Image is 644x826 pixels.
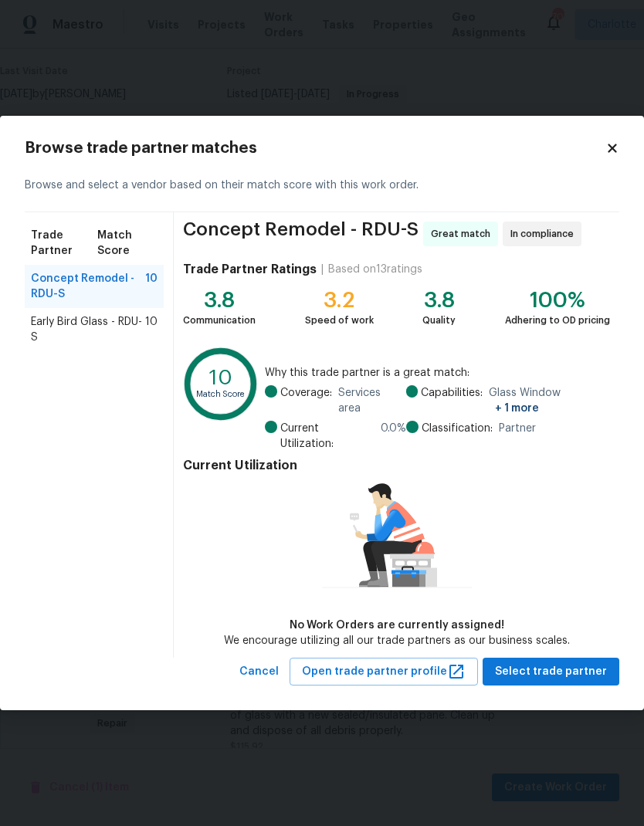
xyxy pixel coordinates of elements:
div: Communication [183,313,256,328]
span: Why this trade partner is a great match: [265,365,610,381]
span: Classification: [422,421,493,436]
text: 10 [209,367,232,388]
span: Early Bird Glass - RDU-S [31,314,145,345]
span: 10 [145,314,158,345]
span: Match Score [97,228,158,259]
span: Capabilities: [421,385,483,416]
button: Open trade partner profile [290,658,478,686]
div: Speed of work [305,313,374,328]
div: 3.8 [183,293,256,308]
span: 10 [145,271,158,302]
span: Partner [499,421,536,436]
div: Based on 13 ratings [328,262,422,277]
div: We encourage utilizing all our trade partners as our business scales. [224,633,570,648]
div: Browse and select a vendor based on their match score with this work order. [25,159,619,212]
span: Select trade partner [495,662,607,682]
span: Glass Window [489,385,610,416]
div: No Work Orders are currently assigned! [224,618,570,633]
text: Match Score [196,390,246,398]
span: In compliance [510,226,580,242]
span: 0.0 % [381,421,406,452]
div: 100% [505,293,610,308]
div: | [317,262,328,277]
span: Cancel [239,662,279,682]
span: Current Utilization: [280,421,375,452]
div: 3.8 [422,293,456,308]
span: Concept Remodel - RDU-S [31,271,145,302]
span: Open trade partner profile [302,662,466,682]
span: + 1 more [495,403,539,414]
span: Coverage: [280,385,332,416]
span: Services area [338,385,406,416]
h4: Current Utilization [183,458,610,473]
div: Quality [422,313,456,328]
h2: Browse trade partner matches [25,140,605,156]
button: Cancel [233,658,285,686]
button: Select trade partner [483,658,619,686]
h4: Trade Partner Ratings [183,262,317,277]
span: Great match [431,226,497,242]
div: Adhering to OD pricing [505,313,610,328]
span: Concept Remodel - RDU-S [183,222,419,246]
span: Trade Partner [31,228,97,259]
div: 3.2 [305,293,374,308]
